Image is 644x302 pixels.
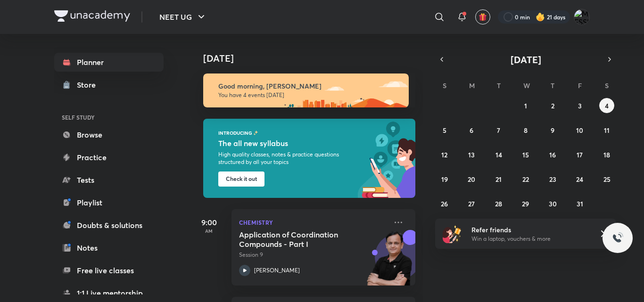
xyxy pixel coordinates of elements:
[218,91,400,99] p: You have 4 events [DATE]
[441,150,447,159] abbr: October 12, 2025
[497,126,500,135] abbr: October 7, 2025
[545,98,560,113] button: October 2, 2025
[468,175,475,184] abbr: October 20, 2025
[469,81,475,90] abbr: Monday
[572,196,587,211] button: October 31, 2025
[491,196,506,211] button: October 28, 2025
[578,81,582,90] abbr: Friday
[497,81,501,90] abbr: Tuesday
[253,130,258,136] img: feature
[545,122,560,138] button: October 9, 2025
[239,251,387,259] p: Session 9
[551,101,554,110] abbr: October 2, 2025
[572,171,587,187] button: October 24, 2025
[54,171,164,189] a: Tests
[551,126,554,135] abbr: October 9, 2025
[475,9,490,24] button: avatar
[518,171,533,187] button: October 22, 2025
[518,196,533,211] button: October 29, 2025
[443,224,462,243] img: referral
[479,13,487,21] img: avatar
[549,150,556,159] abbr: October 16, 2025
[239,230,356,249] h5: Application of Coordination Compounds - Part I
[576,175,583,184] abbr: October 24, 2025
[471,225,587,235] h6: Refer friends
[437,171,452,187] button: October 19, 2025
[218,138,342,149] h5: The all new syllabus
[443,126,446,135] abbr: October 5, 2025
[578,101,582,110] abbr: October 3, 2025
[218,82,400,90] h6: Good morning, [PERSON_NAME]
[218,171,264,187] button: Check it out
[464,196,479,211] button: October 27, 2025
[495,150,502,159] abbr: October 14, 2025
[495,175,502,184] abbr: October 21, 2025
[549,175,556,184] abbr: October 23, 2025
[604,126,610,135] abbr: October 11, 2025
[443,81,446,90] abbr: Sunday
[574,9,590,25] img: MESSI
[470,126,473,135] abbr: October 6, 2025
[464,171,479,187] button: October 20, 2025
[522,199,529,208] abbr: October 29, 2025
[464,147,479,162] button: October 13, 2025
[54,261,164,280] a: Free live classes
[54,238,164,257] a: Notes
[518,147,533,162] button: October 15, 2025
[441,199,448,208] abbr: October 26, 2025
[190,217,228,228] h5: 9:00
[54,109,164,125] h6: SELF STUDY
[599,98,614,113] button: October 4, 2025
[54,75,164,94] a: Store
[599,147,614,162] button: October 18, 2025
[491,171,506,187] button: October 21, 2025
[471,235,587,243] p: Win a laptop, vouchers & more
[464,122,479,138] button: October 6, 2025
[468,199,475,208] abbr: October 27, 2025
[190,228,228,234] p: AM
[518,98,533,113] button: October 1, 2025
[54,10,130,22] img: Company Logo
[524,101,527,110] abbr: October 1, 2025
[551,81,554,90] abbr: Thursday
[577,150,583,159] abbr: October 17, 2025
[572,147,587,162] button: October 17, 2025
[599,122,614,138] button: October 11, 2025
[437,147,452,162] button: October 12, 2025
[239,217,387,228] p: Chemistry
[441,175,448,184] abbr: October 19, 2025
[54,216,164,235] a: Doubts & solutions
[572,122,587,138] button: October 10, 2025
[523,81,530,90] abbr: Wednesday
[491,122,506,138] button: October 7, 2025
[603,175,611,184] abbr: October 25, 2025
[599,171,614,187] button: October 25, 2025
[545,171,560,187] button: October 23, 2025
[203,73,409,107] img: morning
[54,148,164,167] a: Practice
[218,130,252,136] p: INTRODUCING
[54,53,164,72] a: Planner
[522,150,529,159] abbr: October 15, 2025
[54,10,130,24] a: Company Logo
[603,150,610,159] abbr: October 18, 2025
[511,53,541,66] span: [DATE]
[363,230,415,295] img: unacademy
[491,147,506,162] button: October 14, 2025
[545,196,560,211] button: October 30, 2025
[605,81,609,90] abbr: Saturday
[576,126,583,135] abbr: October 10, 2025
[203,53,425,64] h4: [DATE]
[577,199,583,208] abbr: October 31, 2025
[522,175,529,184] abbr: October 22, 2025
[218,151,340,166] p: High quality classes, notes & practice questions structured by all your topics
[545,147,560,162] button: October 16, 2025
[468,150,475,159] abbr: October 13, 2025
[54,193,164,212] a: Playlist
[77,79,101,90] div: Store
[495,199,502,208] abbr: October 28, 2025
[549,199,557,208] abbr: October 30, 2025
[572,98,587,113] button: October 3, 2025
[448,53,603,66] button: [DATE]
[254,266,300,275] p: [PERSON_NAME]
